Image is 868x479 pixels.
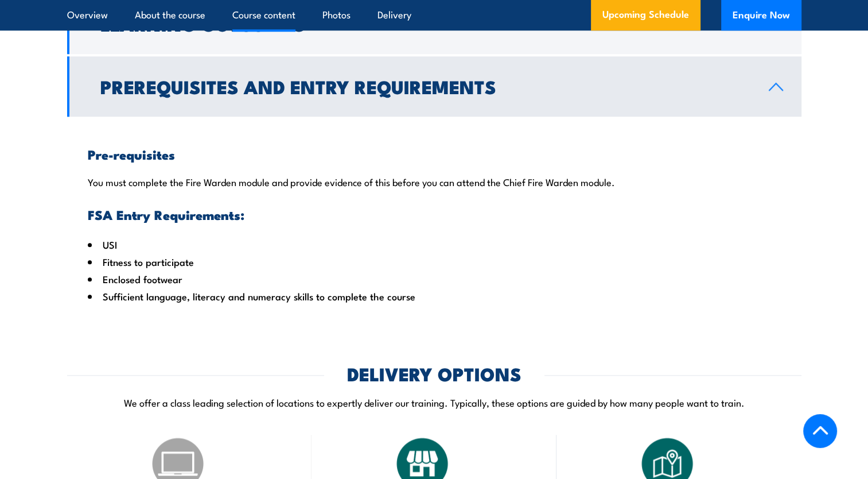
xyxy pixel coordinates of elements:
[347,365,521,381] h2: DELIVERY OPTIONS
[88,236,781,253] li: USI
[88,271,781,288] li: Enclosed footwear
[88,176,781,187] p: You must complete the Fire Warden module and provide evidence of this before you can attend the C...
[67,396,801,409] p: We offer a class leading selection of locations to expertly deliver our training. Typically, thes...
[88,253,781,271] li: Fitness to participate
[88,208,781,221] h3: FSA Entry Requirements:
[88,148,781,161] h3: Pre-requisites
[100,78,750,94] h2: Prerequisites and Entry Requirements
[67,56,801,117] a: Prerequisites and Entry Requirements
[88,288,781,305] li: Sufficient language, literacy and numeracy skills to complete the course
[100,16,750,32] h2: Learning Outcomes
